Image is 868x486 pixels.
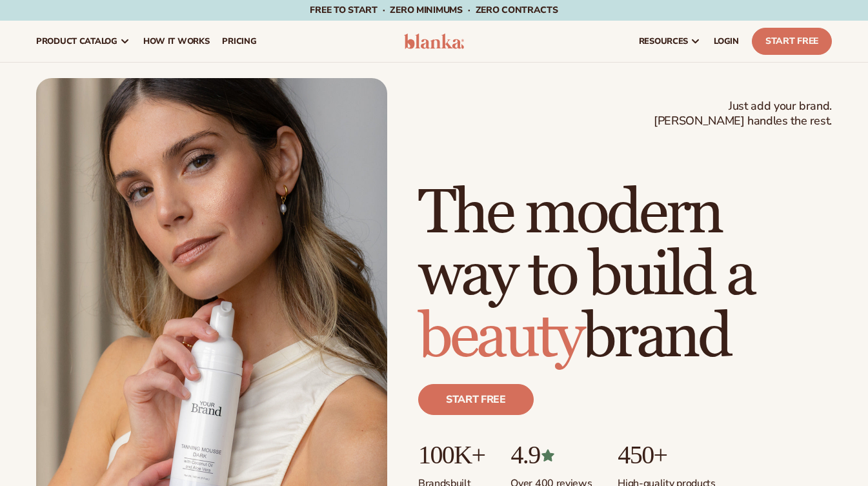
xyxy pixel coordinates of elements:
[216,21,263,62] a: pricing
[418,299,582,375] span: beauty
[137,21,216,62] a: How It Works
[418,384,534,415] a: Start free
[143,36,210,46] span: How It Works
[510,441,592,469] p: 4.9
[752,28,832,55] a: Start Free
[618,441,715,469] p: 450+
[310,4,558,16] span: Free to start · ZERO minimums · ZERO contracts
[36,36,117,46] span: product catalog
[418,183,832,369] h1: The modern way to build a brand
[639,36,688,46] span: resources
[30,21,137,62] a: product catalog
[418,441,485,469] p: 100K+
[404,34,465,49] img: logo
[654,99,832,129] span: Just add your brand. [PERSON_NAME] handles the rest.
[707,21,745,62] a: LOGIN
[632,21,707,62] a: resources
[222,36,256,46] span: pricing
[714,36,739,46] span: LOGIN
